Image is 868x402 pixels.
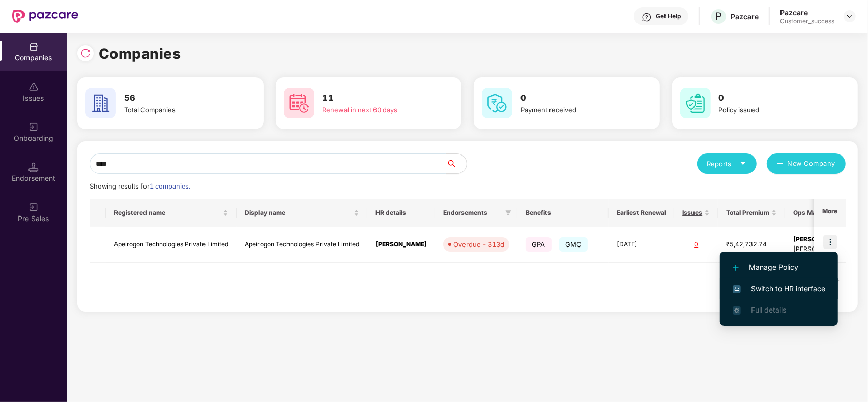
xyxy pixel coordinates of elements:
[740,160,746,167] span: caret-down
[719,105,829,115] div: Policy issued
[674,199,718,227] th: Issues
[777,160,784,168] span: plus
[28,162,39,172] img: svg+xml;base64,PHN2ZyB3aWR0aD0iMTQuNSIgaGVpZ2h0PSIxNC41IiB2aWV3Qm94PSIwIDAgMTYgMTYiIGZpbGw9Im5vbm...
[682,240,710,250] div: 0
[245,209,352,217] span: Display name
[124,91,235,105] h3: 56
[707,159,746,169] div: Reports
[609,227,674,263] td: [DATE]
[28,82,39,92] img: svg+xml;base64,PHN2ZyBpZD0iSXNzdWVzX2Rpc2FibGVkIiB4bWxucz0iaHR0cDovL3d3dy53My5vcmcvMjAwMC9zdmciIH...
[731,12,759,21] div: Pazcare
[780,17,834,25] div: Customer_success
[482,88,512,118] img: svg+xml;base64,PHN2ZyB4bWxucz0iaHR0cDovL3d3dy53My5vcmcvMjAwMC9zdmciIHdpZHRoPSI2MCIgaGVpZ2h0PSI2MC...
[106,227,237,263] td: Apeirogon Technologies Private Limited
[642,12,652,22] img: svg+xml;base64,PHN2ZyBpZD0iSGVscC0zMngzMiIgeG1sbnM9Imh0dHA6Ly93d3cudzMub3JnLzIwMDAvc3ZnIiB3aWR0aD...
[733,265,739,271] img: svg+xml;base64,PHN2ZyB4bWxucz0iaHR0cDovL3d3dy53My5vcmcvMjAwMC9zdmciIHdpZHRoPSIxMi4yMDEiIGhlaWdodD...
[526,237,552,252] span: GPA
[124,105,235,115] div: Total Companies
[237,199,367,227] th: Display name
[715,10,722,22] span: P
[733,285,741,293] img: svg+xml;base64,PHN2ZyB4bWxucz0iaHR0cDovL3d3dy53My5vcmcvMjAwMC9zdmciIHdpZHRoPSIxNiIgaGVpZ2h0PSIxNi...
[443,209,501,217] span: Endorsements
[80,48,91,58] img: svg+xml;base64,PHN2ZyBpZD0iUmVsb2FkLTMyeDMyIiB4bWxucz0iaHR0cDovL3d3dy53My5vcmcvMjAwMC9zdmciIHdpZH...
[90,182,190,190] span: Showing results for
[85,88,116,118] img: svg+xml;base64,PHN2ZyB4bWxucz0iaHR0cDovL3d3dy53My5vcmcvMjAwMC9zdmciIHdpZHRoPSI2MCIgaGVpZ2h0PSI2MC...
[520,105,631,115] div: Payment received
[114,209,221,217] span: Registered name
[375,240,427,250] div: [PERSON_NAME]
[106,199,237,227] th: Registered name
[718,199,785,227] th: Total Premium
[780,8,834,17] div: Pazcare
[719,91,829,105] h3: 0
[503,207,513,219] span: filter
[28,122,39,132] img: svg+xml;base64,PHN2ZyB3aWR0aD0iMjAiIGhlaWdodD0iMjAiIHZpZXdCb3g9IjAgMCAyMCAyMCIgZmlsbD0ibm9uZSIgeG...
[767,153,846,174] button: plusNew Company
[733,306,741,315] img: svg+xml;base64,PHN2ZyB4bWxucz0iaHR0cDovL3d3dy53My5vcmcvMjAwMC9zdmciIHdpZHRoPSIxNi4zNjMiIGhlaWdodD...
[733,262,825,273] span: Manage Policy
[323,105,433,115] div: Renewal in next 60 days
[680,88,711,118] img: svg+xml;base64,PHN2ZyB4bWxucz0iaHR0cDovL3d3dy53My5vcmcvMjAwMC9zdmciIHdpZHRoPSI2MCIgaGVpZ2h0PSI2MC...
[814,199,846,227] th: More
[367,199,435,227] th: HR details
[453,239,504,250] div: Overdue - 313d
[28,202,39,212] img: svg+xml;base64,PHN2ZyB3aWR0aD0iMjAiIGhlaWdodD0iMjAiIHZpZXdCb3g9IjAgMCAyMCAyMCIgZmlsbD0ibm9uZSIgeG...
[12,10,78,23] img: New Pazcare Logo
[505,210,511,216] span: filter
[446,160,467,168] span: search
[788,159,836,169] span: New Company
[726,209,769,217] span: Total Premium
[150,182,190,190] span: 1 companies.
[237,227,367,263] td: Apeirogon Technologies Private Limited
[559,237,588,252] span: GMC
[323,91,433,105] h3: 11
[28,42,39,52] img: svg+xml;base64,PHN2ZyBpZD0iQ29tcGFuaWVzIiB4bWxucz0iaHR0cDovL3d3dy53My5vcmcvMjAwMC9zdmciIHdpZHRoPS...
[99,43,181,65] h1: Companies
[733,283,825,294] span: Switch to HR interface
[609,199,674,227] th: Earliest Renewal
[284,88,314,118] img: svg+xml;base64,PHN2ZyB4bWxucz0iaHR0cDovL3d3dy53My5vcmcvMjAwMC9zdmciIHdpZHRoPSI2MCIgaGVpZ2h0PSI2MC...
[656,12,681,20] div: Get Help
[517,199,609,227] th: Benefits
[751,305,786,314] span: Full details
[446,153,467,174] button: search
[726,240,777,250] div: ₹5,42,732.74
[846,12,854,20] img: svg+xml;base64,PHN2ZyBpZD0iRHJvcGRvd24tMzJ4MzIiIHhtbG5zPSJodHRwOi8vd3d3LnczLm9yZy8yMDAwL3N2ZyIgd2...
[823,235,837,249] img: icon
[520,91,631,105] h3: 0
[682,209,702,217] span: Issues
